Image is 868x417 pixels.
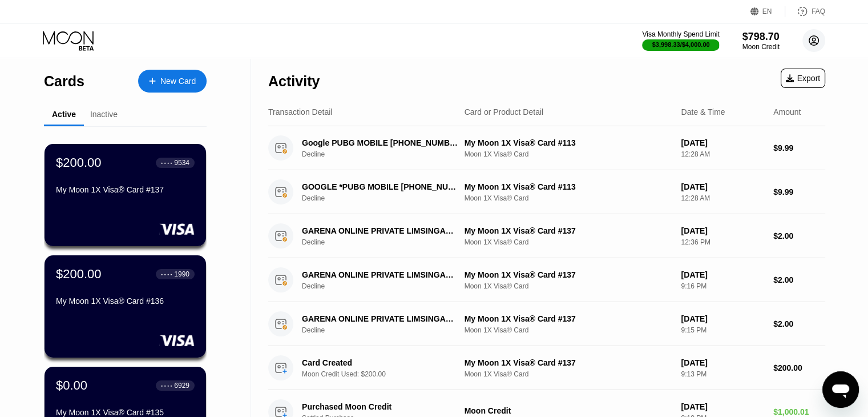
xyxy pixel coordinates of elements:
[750,6,785,17] div: EN
[465,326,672,334] div: Moon 1X Visa® Card
[52,110,76,119] div: Active
[773,231,825,240] div: $2.00
[90,110,118,119] div: Inactive
[773,187,825,197] div: $9.99
[268,302,825,346] div: GARENA ONLINE PRIVATE LIMSINGAPORE SGDeclineMy Moon 1X Visa® Card #137Moon 1X Visa® Card[DATE]9:1...
[465,370,672,378] div: Moon 1X Visa® Card
[465,182,672,191] div: My Moon 1X Visa® Card #113
[465,238,672,246] div: Moon 1X Visa® Card
[268,126,825,170] div: Google PUBG MOBILE [PHONE_NUMBER] USDeclineMy Moon 1X Visa® Card #113Moon 1X Visa® Card[DATE]12:2...
[138,70,207,93] div: New Card
[681,182,764,191] div: [DATE]
[773,275,825,284] div: $2.00
[302,402,458,411] div: Purchased Moon Credit
[465,194,672,202] div: Moon 1X Visa® Card
[465,138,672,147] div: My Moon 1X Visa® Card #113
[302,138,458,147] div: Google PUBG MOBILE [PHONE_NUMBER] US
[161,272,172,276] div: ● ● ● ●
[56,267,102,282] div: $200.00
[302,150,470,158] div: Decline
[812,7,825,15] div: FAQ
[56,185,195,194] div: My Moon 1X Visa® Card #137
[56,296,195,306] div: My Moon 1X Visa® Card #136
[268,214,825,258] div: GARENA ONLINE PRIVATE LIMSINGAPORE SGDeclineMy Moon 1X Visa® Card #137Moon 1X Visa® Card[DATE]12:...
[773,319,825,328] div: $2.00
[681,326,764,334] div: 9:15 PM
[160,77,196,86] div: New Card
[174,382,189,390] div: 6929
[465,107,544,117] div: Card or Product Detail
[268,107,332,117] div: Transaction Detail
[302,314,458,323] div: GARENA ONLINE PRIVATE LIMSINGAPORE SG
[652,41,710,48] div: $3,998.33 / $4,000.00
[465,314,672,323] div: My Moon 1X Visa® Card #137
[268,73,320,90] div: Activity
[302,182,458,191] div: GOOGLE *PUBG MOBILE [PHONE_NUMBER] US
[681,282,764,290] div: 9:16 PM
[268,346,825,390] div: Card CreatedMoon Credit Used: $200.00My Moon 1X Visa® Card #137Moon 1X Visa® Card[DATE]9:13 PM$20...
[681,107,725,117] div: Date & Time
[681,314,764,323] div: [DATE]
[161,384,172,387] div: ● ● ● ●
[465,358,672,367] div: My Moon 1X Visa® Card #137
[56,408,195,417] div: My Moon 1X Visa® Card #135
[681,238,764,246] div: 12:36 PM
[465,270,672,279] div: My Moon 1X Visa® Card #137
[268,170,825,214] div: GOOGLE *PUBG MOBILE [PHONE_NUMBER] USDeclineMy Moon 1X Visa® Card #113Moon 1X Visa® Card[DATE]12:...
[642,30,719,38] div: Visa Monthly Spend Limit
[681,150,764,158] div: 12:28 AM
[44,73,84,90] div: Cards
[773,107,801,117] div: Amount
[781,69,825,88] div: Export
[681,194,764,202] div: 12:28 AM
[642,30,719,51] div: Visa Monthly Spend Limit$3,998.33/$4,000.00
[302,238,470,246] div: Decline
[302,194,470,202] div: Decline
[302,270,458,279] div: GARENA ONLINE PRIVATE LIMSINGAPORE SG
[302,358,458,367] div: Card Created
[465,406,672,415] div: Moon Credit
[56,378,87,393] div: $0.00
[302,370,470,378] div: Moon Credit Used: $200.00
[773,407,825,416] div: $1,000.01
[465,150,672,158] div: Moon 1X Visa® Card
[45,144,206,246] div: $200.00● ● ● ●9534My Moon 1X Visa® Card #137
[465,282,672,290] div: Moon 1X Visa® Card
[742,31,780,43] div: $798.70
[681,370,764,378] div: 9:13 PM
[681,226,764,235] div: [DATE]
[773,143,825,153] div: $9.99
[742,31,780,51] div: $798.70Moon Credit
[302,282,470,290] div: Decline
[681,358,764,367] div: [DATE]
[302,226,458,235] div: GARENA ONLINE PRIVATE LIMSINGAPORE SG
[762,7,772,15] div: EN
[822,371,859,408] iframe: Button to launch messaging window
[174,159,189,167] div: 9534
[681,270,764,279] div: [DATE]
[786,74,820,83] div: Export
[773,363,825,372] div: $200.00
[742,43,780,51] div: Moon Credit
[681,402,764,411] div: [DATE]
[45,255,206,358] div: $200.00● ● ● ●1990My Moon 1X Visa® Card #136
[302,326,470,334] div: Decline
[268,258,825,302] div: GARENA ONLINE PRIVATE LIMSINGAPORE SGDeclineMy Moon 1X Visa® Card #137Moon 1X Visa® Card[DATE]9:1...
[681,138,764,147] div: [DATE]
[174,270,189,278] div: 1990
[465,226,672,235] div: My Moon 1X Visa® Card #137
[56,155,102,170] div: $200.00
[161,161,172,165] div: ● ● ● ●
[785,6,825,17] div: FAQ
